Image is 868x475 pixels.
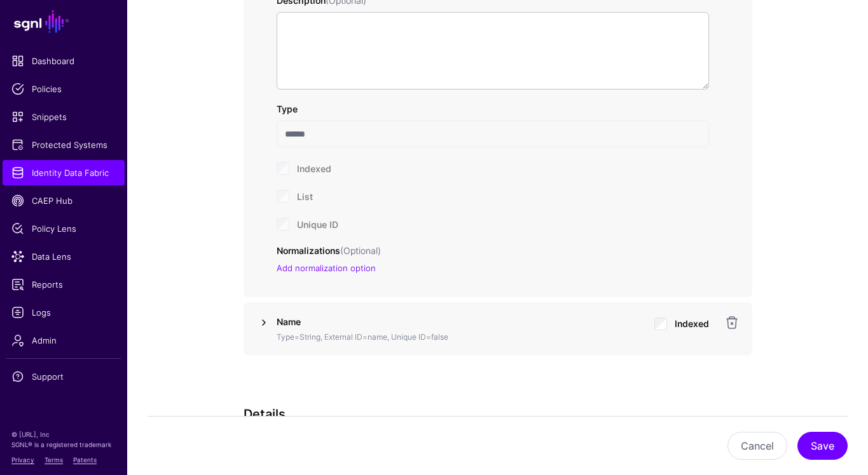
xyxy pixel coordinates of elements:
p: © [URL], Inc [11,429,116,439]
a: Privacy [11,456,34,464]
span: Reports [11,278,116,291]
span: Policies [11,83,116,95]
p: SGNL® is a registered trademark [11,439,116,450]
a: Add normalization option [277,263,376,273]
p: Type=String, External ID=name, Unique ID=false [277,331,644,343]
span: List [297,191,313,202]
span: CAEP Hub [11,194,116,207]
span: Protected Systems [11,138,116,151]
span: Dashboard [11,55,116,67]
a: Admin [3,328,125,353]
a: SGNL [8,8,120,36]
a: Data Lens [3,244,125,269]
a: Snippets [3,104,125,130]
label: Normalizations [277,244,381,257]
span: Logs [11,306,116,319]
label: Type [277,102,298,116]
span: Support [11,370,116,383]
a: Identity Data Fabric [3,160,125,185]
span: Unique ID [297,219,338,230]
span: Identity Data Fabric [11,166,116,179]
button: Cancel [727,432,787,460]
button: Save [797,432,848,460]
a: Policies [3,76,125,102]
a: Reports [3,272,125,297]
h3: Details [244,406,752,422]
span: Policy Lens [11,222,116,235]
a: Terms [45,456,63,464]
a: CAEP Hub [3,188,125,213]
strong: Name [277,316,301,327]
span: Snippets [11,110,116,123]
a: Patents [73,456,97,464]
span: (Optional) [340,245,381,256]
span: Admin [11,334,116,347]
a: Logs [3,300,125,325]
span: Indexed [297,163,331,174]
span: Data Lens [11,250,116,263]
span: Indexed [675,318,709,329]
a: Policy Lens [3,216,125,241]
a: Dashboard [3,48,125,74]
a: Protected Systems [3,132,125,157]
